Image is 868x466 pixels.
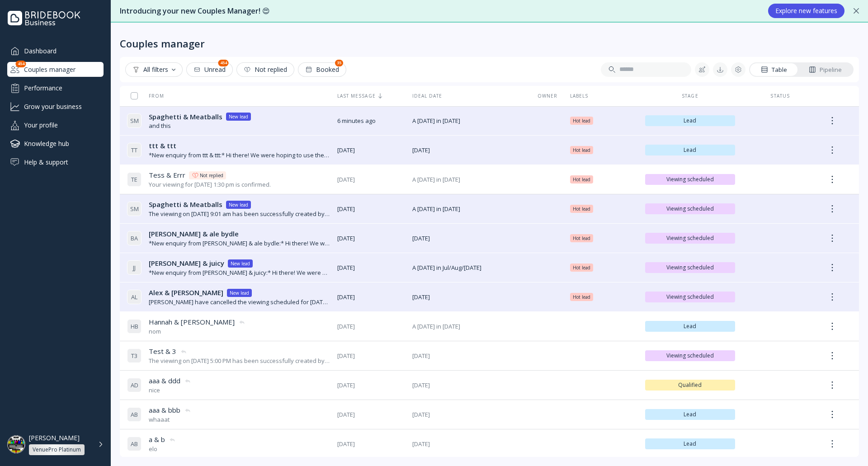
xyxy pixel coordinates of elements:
[768,4,844,18] button: Explore new features
[127,231,142,245] div: B A
[412,146,525,155] span: [DATE]
[149,347,176,356] span: Test & 3
[337,410,405,419] span: [DATE]
[570,93,638,99] div: Labels
[298,62,346,77] button: Booked
[761,66,787,74] div: Table
[412,322,525,331] span: A [DATE] in [DATE]
[149,268,330,277] div: *New enquiry from [PERSON_NAME] & juicy:* Hi there! We were hoping to use the Bridebook calendar ...
[149,239,330,248] div: *New enquiry from [PERSON_NAME] & ale bydle:* Hi there! We were hoping to use the Bridebook calen...
[149,327,245,336] div: nom
[16,61,26,67] div: 454
[412,381,525,390] span: [DATE]
[149,288,223,297] span: Alex & [PERSON_NAME]
[149,200,222,209] span: Spaghetti & Meatballs
[149,298,330,306] div: [PERSON_NAME] have cancelled the viewing scheduled for [DATE] 1:00 PM
[412,117,525,125] span: A [DATE] in [DATE]
[649,293,732,301] span: Viewing scheduled
[412,93,525,99] div: Ideal date
[412,234,525,243] span: [DATE]
[149,122,251,130] div: and this
[649,117,732,124] span: Lead
[337,381,405,390] span: [DATE]
[149,210,330,218] div: The viewing on [DATE] 9:01 am has been successfully created by [PERSON_NAME].
[244,66,287,73] div: Not replied
[127,378,142,392] div: A D
[127,437,142,451] div: A B
[337,234,405,243] span: [DATE]
[533,93,563,99] div: Owner
[149,259,224,268] span: [PERSON_NAME] & juicy
[7,80,104,95] a: Performance
[127,260,142,275] div: J J
[149,151,330,160] div: *New enquiry from ttt & ttt:* Hi there! We were hoping to use the Bridebook calendar to book a vi...
[645,93,736,99] div: Stage
[33,446,81,453] div: VenuePro Platinum
[127,113,142,128] div: S M
[337,175,405,184] span: [DATE]
[337,322,405,331] span: [DATE]
[412,440,525,448] span: [DATE]
[337,264,405,272] span: [DATE]
[186,62,233,77] button: Unread
[775,7,837,14] div: Explore new features
[229,113,248,120] div: New lead
[7,62,104,77] a: Couples manager454
[7,155,104,169] a: Help & support
[231,260,250,267] div: New lead
[649,176,732,183] span: Viewing scheduled
[809,66,842,74] div: Pipeline
[7,435,25,453] img: dpr=1,fit=cover,g=face,w=48,h=48
[742,93,818,99] div: Status
[149,229,239,239] span: [PERSON_NAME] & ale bydle
[229,201,248,208] div: New lead
[573,293,590,301] span: Hot lead
[305,66,339,73] div: Booked
[149,445,176,453] div: elo
[335,60,343,66] div: 35
[149,141,176,151] span: ttt & ttt
[127,93,164,99] div: From
[649,440,732,447] span: Lead
[200,172,223,179] div: Not replied
[127,143,142,157] div: T T
[149,180,271,189] div: Your viewing for [DATE] 1:30 pm is confirmed.
[337,352,405,360] span: [DATE]
[127,290,142,304] div: A L
[573,146,590,154] span: Hot lead
[120,6,759,16] div: Introducing your new Couples Manager! 😍
[7,99,104,114] a: Grow your business
[412,205,525,213] span: A [DATE] in [DATE]
[7,136,104,151] a: Knowledge hub
[236,62,294,77] button: Not replied
[412,264,525,272] span: A [DATE] in Jul/Aug/[DATE]
[649,323,732,330] span: Lead
[7,118,104,132] a: Your profile
[573,176,590,183] span: Hot lead
[573,117,590,124] span: Hot lead
[7,43,104,58] a: Dashboard
[127,172,142,187] div: T E
[649,381,732,389] span: Qualified
[337,146,405,155] span: [DATE]
[649,352,732,359] span: Viewing scheduled
[412,410,525,419] span: [DATE]
[125,62,183,77] button: All filters
[337,440,405,448] span: [DATE]
[230,289,249,297] div: New lead
[573,264,590,271] span: Hot lead
[149,112,222,122] span: Spaghetti & Meatballs
[127,202,142,216] div: S M
[127,407,142,422] div: A B
[7,62,104,77] div: Couples manager
[127,348,142,363] div: T 3
[132,66,175,73] div: All filters
[412,352,525,360] span: [DATE]
[149,317,235,327] span: Hannah & [PERSON_NAME]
